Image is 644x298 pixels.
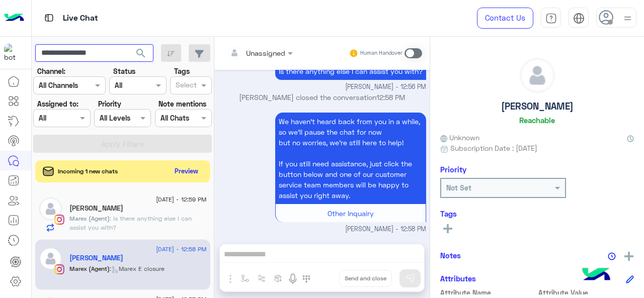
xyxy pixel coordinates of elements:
[360,49,403,57] small: Human Handover
[541,8,561,29] a: tab
[98,98,121,109] label: Priority
[54,264,64,274] img: Instagram
[69,215,110,222] span: Marex (Agent)
[440,251,461,260] h6: Notes
[63,12,98,25] p: Live Chat
[275,62,426,80] p: 12/8/2025, 12:56 PM
[58,167,118,176] span: Incoming 1 new chats
[440,274,476,283] h6: Attributes
[37,66,65,76] label: Channel:
[158,98,206,109] label: Note mentions
[110,265,165,272] span: : Marex E closure
[345,82,426,92] span: [PERSON_NAME] - 12:56 PM
[345,225,426,234] span: [PERSON_NAME] - 12:58 PM
[69,254,123,262] h5: Omar Hesham
[156,245,206,254] span: [DATE] - 12:58 PM
[218,92,426,103] p: [PERSON_NAME] closed the conversation
[450,143,537,153] span: Subscription Date : [DATE]
[624,252,633,261] img: add
[43,12,55,24] img: tab
[440,165,466,174] h6: Priority
[538,287,634,298] span: Attribute Value
[174,79,197,92] div: Select
[579,258,614,293] img: hulul-logo.png
[275,113,426,204] p: 12/8/2025, 12:58 PM
[33,135,212,153] button: Apply Filters
[69,215,192,231] span: Is there anything else I can assist you with?
[440,132,479,143] span: Unknown
[39,247,62,270] img: defaultAdmin.png
[440,287,536,298] span: Attribute Name
[328,209,374,218] span: Other Inquairy
[376,93,405,102] span: 12:58 PM
[135,47,147,59] span: search
[171,164,203,178] button: Preview
[573,13,585,24] img: tab
[501,101,574,112] h5: [PERSON_NAME]
[54,215,64,225] img: Instagram
[621,12,634,25] img: profile
[519,116,555,125] h6: Reachable
[129,44,153,66] button: search
[174,66,190,76] label: Tags
[440,209,634,218] h6: Tags
[477,8,533,29] a: Contact Us
[545,13,557,24] img: tab
[608,252,616,260] img: notes
[39,197,62,220] img: defaultAdmin.png
[4,8,24,29] img: Logo
[113,66,135,76] label: Status
[69,265,110,272] span: Marex (Agent)
[156,195,206,204] span: [DATE] - 12:59 PM
[339,270,392,287] button: Send and close
[69,204,123,213] h5: Shahd Mahmoud
[4,44,22,62] img: 317874714732967
[520,58,554,92] img: defaultAdmin.png
[37,98,78,109] label: Assigned to:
